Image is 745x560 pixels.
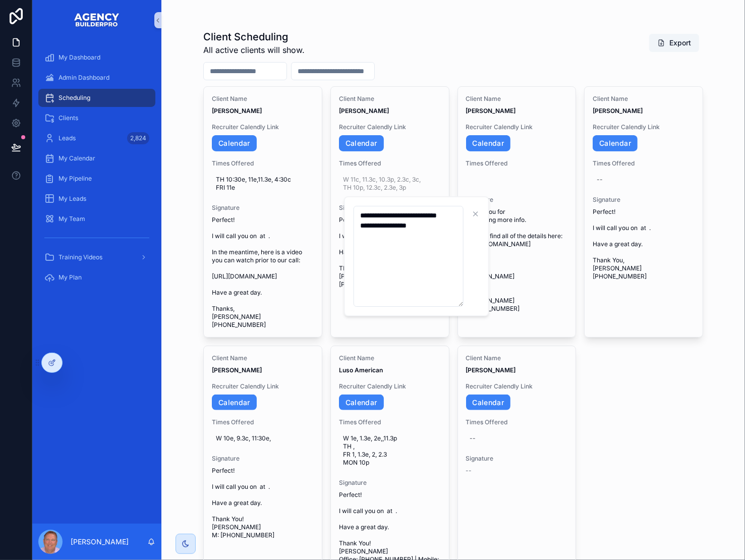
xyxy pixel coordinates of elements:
span: Recruiter Calendly Link [212,123,314,131]
span: Perfect! I will call you on at . Have a great day. Thank You, [PERSON_NAME] [PHONE_NUMBER] [593,208,695,281]
span: Signature [339,204,441,212]
span: Clients [59,114,78,122]
span: Client Name [212,95,314,103]
span: My Pipeline [59,175,92,183]
span: W 1e, 1.3e, 2e,,11.3p TH , FR 1, 1.3e, 2, 2.3 MON 10p [343,434,437,467]
span: My Plan [59,273,82,282]
span: Signature [212,455,314,463]
span: Times Offered [212,418,314,426]
a: Client Name[PERSON_NAME]Recruiter Calendly LinkCalendarTimes Offered--SignaturePerfect! I will ca... [584,86,703,338]
span: Recruiter Calendly Link [466,382,568,390]
a: Calendar [212,135,257,151]
span: Signature [593,196,695,204]
a: My Dashboard [38,48,155,67]
span: Times Offered [212,159,314,167]
a: Client Name[PERSON_NAME]Recruiter Calendly LinkCalendarTimes OfferedTH 10:30e, 11e,11.3e, 4:30c F... [203,86,322,338]
a: Calendar [212,395,257,411]
span: Recruiter Calendly Link [466,123,568,131]
div: 2,824 [127,132,149,144]
span: Perfect! I will call you on at . Have a great day. Thank You! [PERSON_NAME] M: [PHONE_NUMBER] [212,467,314,539]
span: Recruiter Calendly Link [339,382,441,390]
strong: [PERSON_NAME] [466,366,516,374]
span: Training Videos [59,253,102,261]
a: Training Videos [38,248,155,266]
h1: Client Scheduling [203,30,305,44]
strong: [PERSON_NAME] [212,366,262,374]
strong: Luso American [339,366,383,374]
strong: [PERSON_NAME] [593,107,643,115]
a: Scheduling [38,89,155,107]
span: Times Offered [339,159,441,167]
span: Signature [466,455,568,463]
span: My Leads [59,195,86,203]
a: My Plan [38,268,155,287]
a: Client Name[PERSON_NAME]Recruiter Calendly LinkCalendarTimes OfferedW 11c, 11.3c, 10.3p, 2.3c, 3c... [330,86,449,338]
span: Times Offered [466,159,568,167]
span: Scheduling [59,94,90,102]
a: Leads2,824 [38,129,155,147]
span: Client Name [212,354,314,362]
a: My Team [38,210,155,228]
div: -- [597,176,603,184]
span: Client Name [339,354,441,362]
span: Thank you for requesting more info. You can find all of the details here: [URL][DOMAIN_NAME] Than... [466,208,568,313]
span: My Calendar [59,154,95,162]
span: Client Name [593,95,695,103]
a: Calendar [466,135,511,151]
button: Export [649,34,699,52]
span: My Team [59,215,85,223]
a: My Calendar [38,149,155,167]
a: My Pipeline [38,170,155,188]
a: My Leads [38,190,155,208]
div: scrollable content [32,40,161,301]
span: Client Name [339,95,441,103]
span: W 10e, 9.3c, 11:30e, [216,434,310,442]
span: Perfect! I will call you on at . Have a great day. Thanks, [PERSON_NAME] [PHONE_NUMBER] [339,216,441,289]
span: Client Name [466,354,568,362]
span: Signature [339,479,441,487]
span: Signature [466,196,568,204]
span: Admin Dashboard [59,74,109,82]
strong: [PERSON_NAME] [212,107,262,115]
span: W 11c, 11.3c, 10.3p, 2.3c, 3c, TH 10p, 12.3c, 2.3e, 3p [343,176,437,192]
a: Calendar [593,135,638,151]
a: Clients [38,109,155,127]
span: -- [466,467,472,475]
span: Times Offered [593,159,695,167]
span: All active clients will show. [203,44,305,56]
span: Recruiter Calendly Link [593,123,695,131]
a: Client Name[PERSON_NAME]Recruiter Calendly LinkCalendarTimes OfferedSignatureThank you for reques... [457,86,577,338]
a: Calendar [339,135,384,151]
img: App logo [74,12,120,28]
a: Calendar [339,395,384,411]
div: -- [470,434,476,442]
span: TH 10:30e, 11e,11.3e, 4:30c FRI 11e [216,176,310,192]
strong: [PERSON_NAME] [466,107,516,115]
span: Recruiter Calendly Link [339,123,441,131]
span: Leads [59,134,76,142]
a: Admin Dashboard [38,69,155,87]
span: Times Offered [466,418,568,426]
span: My Dashboard [59,53,100,62]
span: Signature [212,204,314,212]
span: Times Offered [339,418,441,426]
span: Client Name [466,95,568,103]
p: [PERSON_NAME] [71,537,129,547]
strong: [PERSON_NAME] [339,107,389,115]
span: Perfect! I will call you on at . In the meantime, here is a video you can watch prior to our call... [212,216,314,329]
a: Calendar [466,395,511,411]
span: Recruiter Calendly Link [212,382,314,390]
